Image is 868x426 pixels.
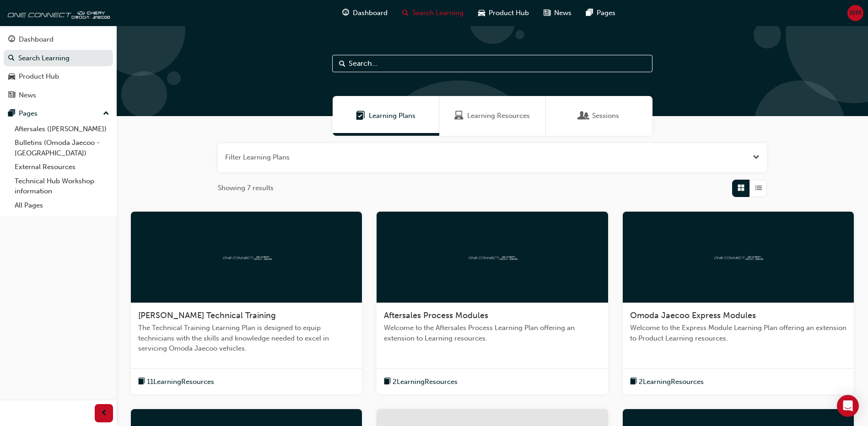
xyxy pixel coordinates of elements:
a: Learning PlansLearning Plans [333,96,439,136]
span: search-icon [8,54,15,63]
a: Technical Hub Workshop information [11,174,113,198]
a: news-iconNews [536,4,579,22]
button: book-icon2LearningResources [630,376,704,388]
button: book-icon2LearningResources [384,376,458,388]
span: news-icon [8,91,15,100]
a: Product Hub [4,68,113,85]
span: pages-icon [8,110,15,118]
span: Product Hub [489,8,529,18]
button: DashboardSearch LearningProduct HubNews [4,29,113,105]
a: oneconnect[PERSON_NAME] Technical TrainingThe Technical Training Learning Plan is designed to equ... [131,212,362,395]
span: WM [849,8,862,18]
span: Welcome to the Express Module Learning Plan offering an extension to Product Learning resources. [630,323,846,343]
a: Bulletins (Omoda Jaecoo - [GEOGRAPHIC_DATA]) [11,136,113,160]
span: guage-icon [8,36,15,44]
span: car-icon [478,7,485,19]
img: oneconnect [713,252,763,261]
a: All Pages [11,198,113,213]
a: External Resources [11,160,113,174]
span: prev-icon [101,408,108,419]
span: search-icon [402,7,409,19]
a: guage-iconDashboard [335,4,395,22]
a: Search Learning [4,50,113,67]
div: Dashboard [19,34,54,45]
span: Dashboard [353,8,388,18]
span: pages-icon [586,7,593,19]
span: Sessions [592,111,619,121]
a: SessionsSessions [546,96,652,136]
a: oneconnectOmoda Jaecoo Express ModulesWelcome to the Express Module Learning Plan offering an ext... [623,212,854,395]
span: Learning Resources [454,111,464,121]
button: book-icon11LearningResources [138,376,214,388]
span: [PERSON_NAME] Technical Training [138,310,276,320]
span: Pages [597,8,615,18]
a: News [4,87,113,104]
span: Aftersales Process Modules [384,310,488,320]
span: book-icon [630,376,637,388]
div: Pages [19,108,38,119]
span: book-icon [384,376,391,388]
img: oneconnect [221,252,272,261]
span: Welcome to the Aftersales Process Learning Plan offering an extension to Learning resources. [384,323,600,343]
span: News [554,8,571,18]
span: The Technical Training Learning Plan is designed to equip technicians with the skills and knowled... [138,323,355,354]
button: Pages [4,105,113,122]
span: news-icon [544,7,550,19]
span: Search Learning [412,8,464,18]
span: 2 Learning Resources [639,377,704,387]
span: 2 Learning Resources [393,377,458,387]
div: News [19,90,36,101]
button: WM [847,5,863,21]
img: oneconnect [5,4,110,22]
span: Showing 7 results [218,183,274,193]
button: Open the filter [753,152,760,163]
div: Open Intercom Messenger [837,395,859,417]
span: Learning Plans [356,111,365,121]
span: Learning Plans [369,111,415,121]
span: 11 Learning Resources [147,377,214,387]
a: oneconnectAftersales Process ModulesWelcome to the Aftersales Process Learning Plan offering an e... [377,212,608,395]
span: Sessions [579,111,588,121]
span: Omoda Jaecoo Express Modules [630,310,756,320]
span: up-icon [103,108,109,120]
input: Search... [332,55,652,72]
span: List [755,183,762,193]
a: Learning ResourcesLearning Resources [439,96,546,136]
a: pages-iconPages [579,4,623,22]
a: Aftersales ([PERSON_NAME]) [11,122,113,136]
a: search-iconSearch Learning [395,4,471,22]
a: car-iconProduct Hub [471,4,536,22]
span: Grid [738,183,744,193]
a: Dashboard [4,31,113,48]
span: car-icon [8,73,15,81]
div: Product Hub [19,71,59,82]
span: Search [339,59,345,69]
span: Learning Resources [467,111,530,121]
span: guage-icon [342,7,349,19]
span: book-icon [138,376,145,388]
img: oneconnect [467,252,518,261]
